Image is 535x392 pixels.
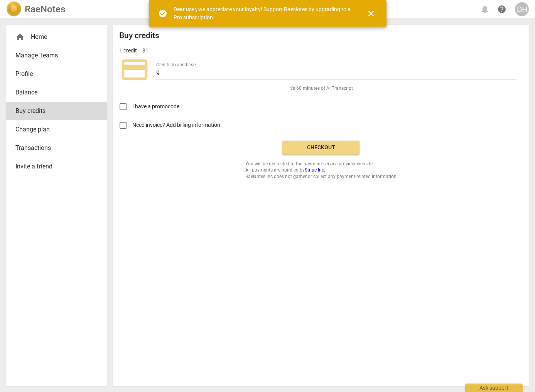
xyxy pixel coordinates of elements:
a: Transactions [6,139,107,157]
button: Close [362,4,380,23]
span: You will be redirected to the payment service provider website. All payments are handled by RaeNo... [245,161,397,180]
a: Profile [6,65,107,83]
span: Buy credits [15,106,91,116]
span: Transactions [15,143,91,153]
button: Checkout [282,141,359,155]
div: Home [6,28,107,46]
span: home [15,32,25,42]
span: Need invoice? Add billing information [132,121,221,129]
span: credit_card [119,54,150,85]
span: Profile [15,69,91,79]
div: Dear user, we appreciate your loyalty! Support RaeNotes by upgrading to a [174,5,353,21]
span: Invite a friend [15,162,91,171]
h2: Buy credits [119,31,159,40]
a: Change plan [6,120,107,139]
span: Change plan [15,125,91,134]
a: Stripe Inc. [305,167,325,173]
a: Help [495,2,509,16]
p: 1 credit = $1 [119,47,149,55]
div: Home [15,32,91,42]
span: I have a promocode [132,103,179,111]
a: Manage Teams [6,46,107,65]
span: help [497,5,506,14]
h2: RaeNotes [25,4,65,15]
a: Invite a friend [6,157,107,176]
button: DH [515,2,529,16]
span: Balance [15,88,91,97]
span: check_circle [158,9,167,18]
a: Pro subscription [174,14,213,20]
span: close [366,9,376,18]
span: Checkout [289,144,353,151]
a: Balance [6,83,107,102]
img: Logo [6,2,22,17]
div: Ask support [465,384,523,392]
span: Manage Teams [15,51,91,60]
span: It's 60 minutes of AI Transcript [289,85,353,92]
label: Credits to purchase [156,62,196,67]
a: Buy credits [6,102,107,120]
a: LogoRaeNotes [6,2,65,17]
